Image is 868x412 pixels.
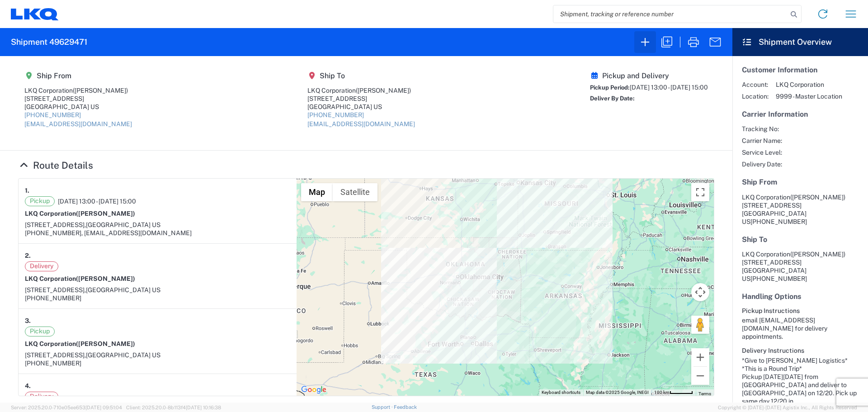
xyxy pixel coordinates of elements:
[11,405,122,410] span: Server: 2025.20.0-710e05ee653
[24,86,132,95] div: LKQ Corporation
[307,120,415,128] a: [EMAIL_ADDRESS][DOMAIN_NAME]
[25,380,31,392] strong: 4.
[590,95,635,102] span: Deliver By Date:
[25,340,135,347] strong: LKQ Corporation
[691,316,709,334] button: Drag Pegman onto the map to open Street View
[25,351,86,359] span: [STREET_ADDRESS],
[333,183,377,201] button: Show satellite imagery
[742,292,859,301] h5: Handling Options
[718,403,857,412] span: Copyright © [DATE]-[DATE] Agistix Inc., All Rights Reserved
[356,87,411,94] span: ([PERSON_NAME])
[742,160,782,168] span: Delivery Date:
[742,250,859,283] address: [GEOGRAPHIC_DATA] US
[742,125,782,133] span: Tracking No:
[25,250,31,261] strong: 2.
[11,37,87,47] h2: Shipment 49629471
[307,103,415,111] div: [GEOGRAPHIC_DATA] US
[742,178,859,186] h5: Ship From
[742,81,769,89] span: Account:
[742,316,859,341] div: email [EMAIL_ADDRESS][DOMAIN_NAME] for delivery appointments.
[25,261,58,271] span: Delivery
[742,251,845,266] span: LKQ Corporation [STREET_ADDRESS]
[86,286,160,294] span: [GEOGRAPHIC_DATA] US
[73,87,128,94] span: ([PERSON_NAME])
[586,390,649,395] span: Map data ©2025 Google, INEGI
[25,229,290,237] div: [PHONE_NUMBER], [EMAIL_ADDRESS][DOMAIN_NAME]
[790,194,845,201] span: ([PERSON_NAME])
[25,327,55,336] span: Pickup
[742,193,859,226] address: [GEOGRAPHIC_DATA] US
[76,340,135,347] span: ([PERSON_NAME])
[301,183,333,201] button: Show street map
[542,389,580,396] button: Keyboard shortcuts
[790,251,845,258] span: ([PERSON_NAME])
[698,391,711,396] a: Terms
[742,137,782,145] span: Carrier Name:
[76,275,135,282] span: ([PERSON_NAME])
[630,84,708,91] span: [DATE] 13:00 - [DATE] 15:00
[18,160,93,171] a: Hide Details
[24,95,132,103] div: [STREET_ADDRESS]
[126,405,221,410] span: Client: 2025.20.0-8b113f4
[25,392,58,402] span: Delivery
[25,359,290,367] div: [PHONE_NUMBER]
[25,315,31,327] strong: 3.
[24,120,132,128] a: [EMAIL_ADDRESS][DOMAIN_NAME]
[742,148,782,156] span: Service Level:
[25,185,29,196] strong: 1.
[24,111,81,118] a: [PHONE_NUMBER]
[25,210,135,217] strong: LKQ Corporation
[742,235,859,244] h5: Ship To
[25,286,86,294] span: [STREET_ADDRESS],
[186,405,221,410] span: [DATE] 10:16:38
[86,221,160,228] span: [GEOGRAPHIC_DATA] US
[691,367,709,385] button: Zoom out
[691,283,709,301] button: Map camera controls
[691,183,709,201] button: Toggle fullscreen view
[742,194,790,201] span: LKQ Corporation
[732,28,868,56] header: Shipment Overview
[750,275,807,282] span: [PHONE_NUMBER]
[307,86,415,95] div: LKQ Corporation
[776,81,842,89] span: LKQ Corporation
[24,103,132,111] div: [GEOGRAPHIC_DATA] US
[590,71,708,80] h5: Pickup and Delivery
[750,218,807,225] span: [PHONE_NUMBER]
[76,210,135,217] span: ([PERSON_NAME])
[742,202,802,209] span: [STREET_ADDRESS]
[776,92,842,100] span: 9999 - Master Location
[742,347,859,355] h6: Delivery Instructions
[651,389,696,396] button: Map Scale: 100 km per 48 pixels
[86,351,160,359] span: [GEOGRAPHIC_DATA] US
[742,307,859,315] h6: Pickup Instructions
[394,404,417,410] a: Feedback
[25,294,290,302] div: [PHONE_NUMBER]
[299,384,329,396] a: Open this area in Google Maps (opens a new window)
[742,110,859,118] h5: Carrier Information
[24,71,132,80] h5: Ship From
[590,84,630,91] span: Pickup Period:
[25,196,55,206] span: Pickup
[307,111,364,118] a: [PHONE_NUMBER]
[742,92,769,100] span: Location:
[372,404,394,410] a: Support
[25,221,86,228] span: [STREET_ADDRESS],
[58,197,136,205] span: [DATE] 13:00 - [DATE] 15:00
[691,348,709,366] button: Zoom in
[553,5,788,23] input: Shipment, tracking or reference number
[307,95,415,103] div: [STREET_ADDRESS]
[85,405,122,410] span: [DATE] 09:51:04
[307,71,415,80] h5: Ship To
[299,384,329,396] img: Google
[742,66,859,74] h5: Customer Information
[654,390,670,395] span: 100 km
[25,275,135,282] strong: LKQ Corporation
